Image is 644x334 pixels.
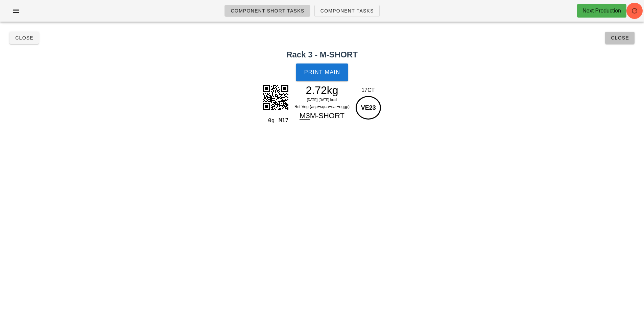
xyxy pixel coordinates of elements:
[310,111,344,120] span: M-SHORT
[356,96,381,120] div: VE23
[15,35,33,41] span: Close
[4,49,640,61] h2: Rack 3 - M-SHORT
[293,85,352,95] div: 2.72kg
[293,103,352,110] div: Rst Veg (asp+squa+car+eggp)
[320,8,374,14] span: Component Tasks
[259,80,292,114] img: V4WEZvEGMiXSukzhIhNYgwkAYQI7Jg9BbYcsjeVP0UUMBCiUmOMgTSKTaYyEKJSY4yBNIpNpjIQolJjjIE0ik2mMhCiUmOMgT...
[354,86,382,94] div: 17CT
[296,63,348,81] button: Print Main
[230,8,304,14] span: Component Short Tasks
[307,98,337,102] span: [DATE]-[DATE] local
[276,116,290,125] div: M17
[582,7,621,15] div: Next Production
[262,116,276,125] div: 0g
[304,69,340,75] span: Print Main
[300,111,310,120] span: M3
[611,35,629,41] span: Close
[605,32,635,44] button: Close
[314,5,380,17] a: Component Tasks
[9,32,39,44] button: Close
[224,5,310,17] a: Component Short Tasks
